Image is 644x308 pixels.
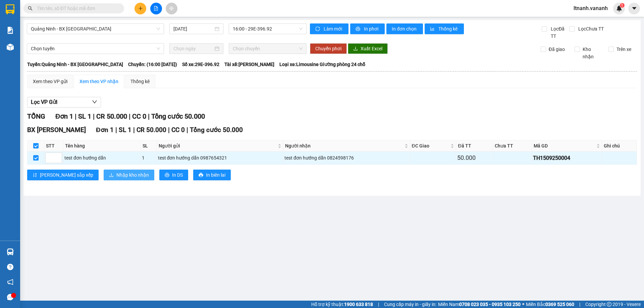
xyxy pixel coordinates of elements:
[356,26,361,32] span: printer
[534,142,595,149] span: Mã GD
[7,264,13,270] span: question-circle
[64,154,140,162] div: test đơn hướng dẫn
[631,5,637,11] span: caret-down
[607,302,611,307] span: copyright
[386,23,423,34] button: In đơn chọn
[133,126,135,134] span: |
[224,61,274,68] span: Tài xế: [PERSON_NAME]
[526,301,574,308] span: Miền Bắc
[154,6,158,11] span: file-add
[361,45,382,52] span: Xuất Excel
[456,140,493,151] th: Đã TT
[378,301,379,308] span: |
[132,112,146,120] span: CC 0
[172,171,183,179] span: In DS
[79,78,118,85] div: Xem theo VP nhận
[31,44,160,54] span: Chọn tuyến
[55,112,73,120] span: Đơn 1
[128,61,177,68] span: Chuyến: (16:00 [DATE])
[150,3,162,14] button: file-add
[384,301,436,308] span: Cung cấp máy in - giấy in:
[233,44,303,54] span: Chọn chuyến
[353,46,358,52] span: download
[616,5,622,11] img: icon-new-feature
[628,3,640,14] button: caret-down
[7,44,14,51] img: warehouse-icon
[206,171,225,179] span: In biên lai
[190,126,243,134] span: Tổng cước 50.000
[27,62,123,67] b: Tuyến: Quảng Ninh - BX [GEOGRAPHIC_DATA]
[7,248,14,255] img: warehouse-icon
[93,112,95,120] span: |
[579,301,580,308] span: |
[137,126,166,134] span: CR 50.000
[166,3,177,14] button: aim
[148,112,150,120] span: |
[27,126,86,134] span: BX [PERSON_NAME]
[430,26,436,32] span: bar-chart
[31,24,160,34] span: Quảng Ninh - BX Gia Lâm
[116,171,149,179] span: Nhập kho nhận
[621,3,623,8] span: 1
[27,97,101,108] button: Lọc VP Gửi
[324,25,343,33] span: Làm mới
[158,154,282,162] div: test đơn hướng dẫn 0987654321
[141,140,157,151] th: SL
[75,112,76,120] span: |
[78,112,91,120] span: SL 1
[614,46,634,53] span: Trên xe
[92,99,97,105] span: down
[138,6,143,11] span: plus
[548,25,569,40] span: Lọc Đã TT
[135,3,146,14] button: plus
[142,154,156,162] div: 1
[425,23,464,34] button: bar-chartThống kê
[171,126,185,134] span: CC 0
[7,279,13,285] span: notification
[27,170,99,180] button: sort-ascending[PERSON_NAME] sắp xếp
[457,153,491,163] div: 50.000
[602,140,637,151] th: Ghi chú
[545,302,574,307] strong: 0369 525 060
[7,27,14,34] img: solution-icon
[284,154,409,162] div: test đơn hướng dẫn 0824598176
[169,6,174,11] span: aim
[533,154,600,162] div: TH1509250004
[33,78,67,85] div: Xem theo VP gửi
[522,303,524,306] span: ⚪️
[33,173,37,178] span: sort-ascending
[576,25,605,33] span: Lọc Chưa TT
[28,6,33,11] span: search
[620,3,625,8] sup: 1
[96,126,114,134] span: Đơn 1
[310,23,348,34] button: syncLàm mới
[115,126,117,134] span: |
[159,142,276,149] span: Người gửi
[165,173,169,178] span: printer
[350,23,385,34] button: printerIn phơi
[348,43,388,54] button: downloadXuất Excel
[27,112,45,120] span: TỔNG
[186,126,188,134] span: |
[129,112,130,120] span: |
[173,25,213,33] input: 15/09/2025
[233,24,303,34] span: 16:00 - 29E-396.92
[580,46,603,60] span: Kho nhận
[173,45,213,52] input: Chọn ngày
[44,140,63,151] th: STT
[438,25,459,33] span: Thống kê
[364,25,379,33] span: In phơi
[532,151,602,165] td: TH1509250004
[109,173,114,178] span: download
[344,302,373,307] strong: 1900 633 818
[7,294,13,300] span: message
[493,140,532,151] th: Chưa TT
[6,4,14,14] img: logo-vxr
[37,5,116,12] input: Tìm tên, số ĐT hoặc mã đơn
[96,112,127,120] span: CR 50.000
[279,61,365,68] span: Loại xe: Limousine Giường phòng 24 chỗ
[546,46,568,53] span: Đã giao
[182,61,219,68] span: Số xe: 29E-396.92
[310,43,347,54] button: Chuyển phơi
[311,301,373,308] span: Hỗ trợ kỹ thuật:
